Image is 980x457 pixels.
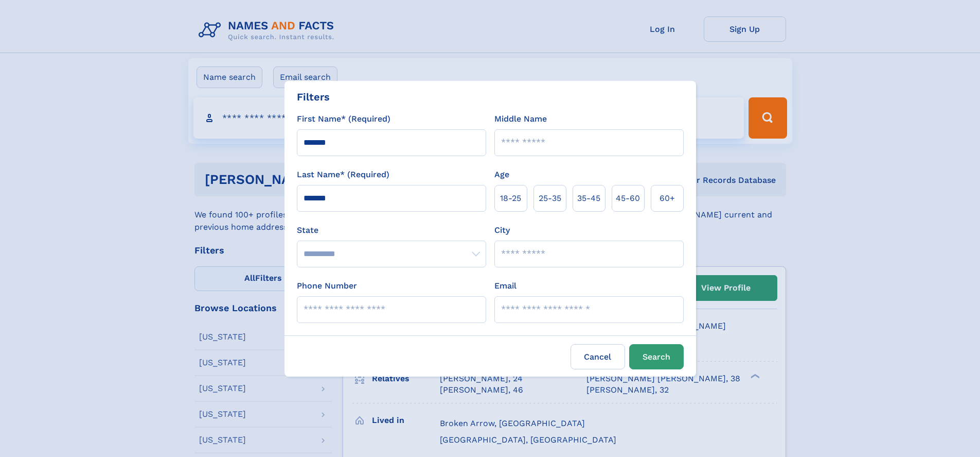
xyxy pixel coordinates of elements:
label: Last Name* (Required) [297,168,389,181]
label: City [494,224,510,236]
span: 60+ [660,192,675,205]
label: Email [494,280,516,292]
button: Search [629,344,684,369]
span: 25‑35 [539,192,561,205]
span: 45‑60 [616,192,640,205]
label: Middle Name [494,113,547,125]
label: Cancel [571,344,625,369]
span: 18‑25 [500,192,521,205]
label: State [297,224,486,236]
label: Phone Number [297,280,357,292]
div: Filters [297,89,330,105]
label: Age [494,168,509,181]
label: First Name* (Required) [297,113,390,125]
span: 35‑45 [577,192,600,205]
